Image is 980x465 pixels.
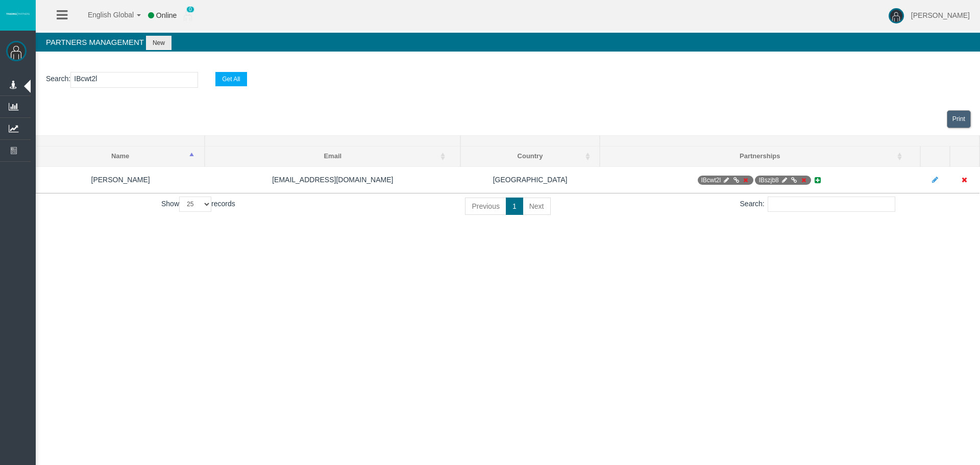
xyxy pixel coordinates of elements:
th: Name: activate to sort column descending [36,146,205,167]
i: Deactivate Partnership [800,177,807,183]
span: Partners Management [46,38,144,46]
a: View print view [947,110,971,128]
select: Showrecords [179,197,211,212]
img: user-image [889,8,904,23]
td: [EMAIL_ADDRESS][DOMAIN_NAME] [205,166,460,193]
span: IB [755,176,811,185]
span: 0 [186,6,194,13]
th: Partnerships: activate to sort column ascending [600,146,920,167]
button: New [146,36,171,50]
i: Generate Direct Link [732,177,740,183]
td: [GEOGRAPHIC_DATA] [460,166,599,193]
span: [PERSON_NAME] [911,11,970,19]
span: IB [698,176,753,185]
label: Search: [740,197,895,212]
span: English Global [75,11,134,19]
label: Show records [161,197,235,212]
td: [PERSON_NAME] [36,166,205,193]
label: Search [46,73,68,85]
span: Print [952,115,965,123]
i: Manage Partnership [780,177,788,183]
i: Add new Partnership [813,177,822,184]
i: Deactivate Partnership [742,177,749,183]
input: Search: [768,197,895,212]
button: Get All [215,72,247,86]
a: 1 [506,198,523,215]
img: user_small.png [184,11,192,21]
p: : [46,72,970,88]
th: Email: activate to sort column ascending [205,146,460,167]
a: Next [523,198,551,215]
i: Generate Direct Link [790,177,798,183]
span: Online [156,11,177,19]
th: Country: activate to sort column ascending [460,146,599,167]
a: Previous [465,198,506,215]
i: Manage Partnership [723,177,730,183]
img: logo.svg [5,12,31,16]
